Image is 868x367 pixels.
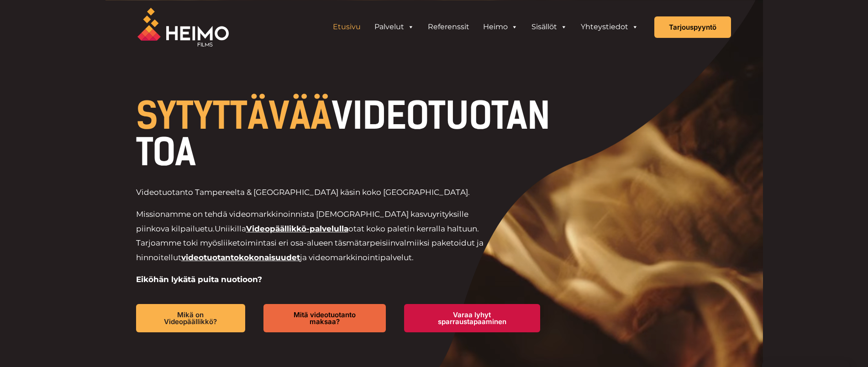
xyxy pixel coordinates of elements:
a: Referenssit [421,18,476,36]
span: Varaa lyhyt sparraustapaaminen [419,311,526,325]
a: Mikä on Videopäällikkö? [136,304,246,332]
a: Sisällöt [525,18,574,36]
span: Mitä videotuotanto maksaa? [278,311,371,325]
aside: Header Widget 1 [321,18,650,36]
a: videotuotantokokonaisuudet [181,253,300,262]
a: Mitä videotuotanto maksaa? [263,304,385,332]
p: Missionamme on tehdä videomarkkinoinnista [DEMOGRAPHIC_DATA] kasvuyrityksille piinkova kilpailuetu. [136,207,496,265]
a: Yhteystiedot [574,18,645,36]
span: Uniikilla [215,224,246,233]
a: Videopäällikkö-palvelulla [246,224,348,233]
span: valmiiksi paketoidut ja hinnoitellut [136,238,484,262]
a: Palvelut [368,18,421,36]
a: Heimo [476,18,525,36]
a: Varaa lyhyt sparraustapaaminen [404,304,540,332]
img: Heimo Filmsin logo [137,8,229,47]
span: SYTYTTÄVÄÄ [136,94,331,138]
strong: Eiköhän lykätä puita nuotioon? [136,275,262,284]
span: ja videomarkkinointipalvelut. [300,253,414,262]
h1: VIDEOTUOTANTOA [136,98,558,171]
a: Etusivu [326,18,368,36]
span: Mikä on Videopäällikkö? [151,311,231,325]
p: Videotuotanto Tampereelta & [GEOGRAPHIC_DATA] käsin koko [GEOGRAPHIC_DATA]. [136,185,496,200]
a: Tarjouspyyntö [654,16,731,38]
span: liiketoimintasi eri osa-alueen täsmätarpeisiin [221,238,395,247]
